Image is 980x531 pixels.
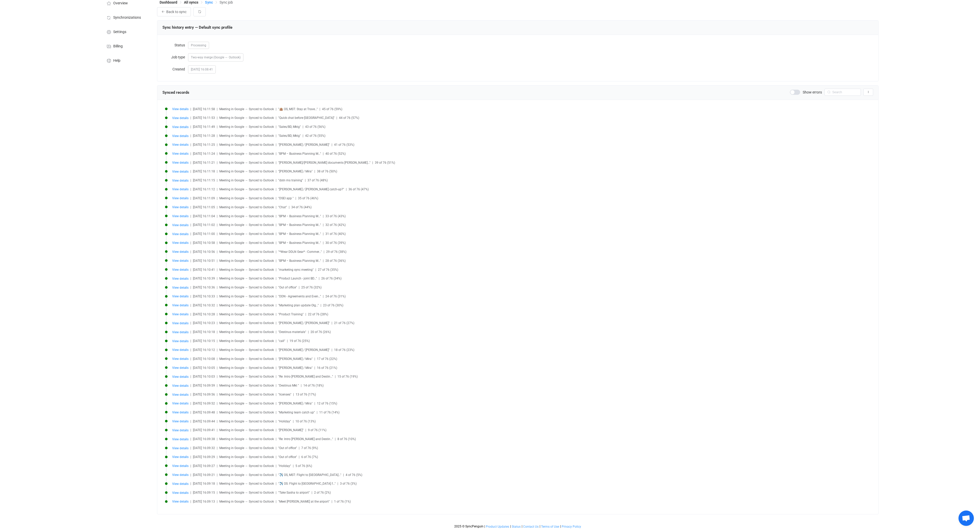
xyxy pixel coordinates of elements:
span: Meeting in Google → Synced to Outlook [219,125,274,129]
span: | [305,179,306,182]
span: View details [172,223,189,227]
span: | [217,188,218,191]
span: Synchronizations [113,16,141,20]
a: Help [101,53,152,67]
span: | [217,223,218,227]
a: Status [511,525,521,528]
span: "*Wear DDLN Gear* - Commer…" [278,250,322,254]
span: | [190,259,191,263]
span: | [190,152,191,155]
span: | [190,313,191,316]
span: Meeting in Google → Synced to Outlook [219,188,274,191]
span: View details [172,241,189,245]
span: Settings [113,30,126,34]
span: View details [172,304,189,307]
span: View details [172,393,189,397]
span: 26 of 76 (34%) [321,277,342,280]
span: 19 of 76 (25%) [290,339,310,343]
span: 23 of 76 (30%) [323,304,343,307]
span: | [276,196,276,200]
span: Meeting in Google → Synced to Outlook [219,205,274,209]
span: | [217,170,218,173]
span: "Out of office" [278,286,297,289]
span: View details [172,161,189,164]
span: | [190,348,191,352]
span: | [323,232,324,236]
span: "BPM – Business Planning M…" [278,259,321,263]
span: "[PERSON_NAME] / Mira" [278,170,313,173]
span: [DATE] 16:11:04 [193,214,215,218]
span: "marketing sync meeting" [278,268,314,272]
span: | [190,116,191,120]
span: | [190,205,191,209]
span: | [289,205,290,209]
span: | [372,161,373,164]
span: [DATE] 16:11:28 [193,134,215,138]
span: | [190,232,191,236]
span: "Destinus materials" [278,330,306,334]
span: Sync job [220,0,233,4]
span: Meeting in Google → Synced to Outlook [219,179,274,182]
span: [DATE] 16:10:28 [193,313,215,316]
span: "BPM – Business Planning M…" [278,214,321,218]
span: View details [172,384,189,388]
span: | [319,107,320,111]
span: | [190,214,191,218]
span: | [276,277,276,280]
span: [DATE] 16:10:39 [193,277,215,280]
span: | [323,214,324,218]
span: View details [172,357,189,361]
span: "[PERSON_NAME] / [PERSON_NAME]" [278,321,330,325]
span: Meeting in Google → Synced to Outlook [219,321,274,325]
span: 20 of 76 (26%) [311,330,331,334]
span: | [276,304,276,307]
span: [DATE] 16:11:58 [193,107,215,111]
span: | [303,134,303,138]
a: Product Updates [486,525,509,528]
span: "BPM – Business Planning M…" [278,152,321,155]
span: | [323,241,324,245]
span: View details [172,188,189,191]
span: | [190,143,191,147]
span: View details [172,429,189,432]
span: | [217,205,218,209]
span: "Product Launch - joint BD…" [278,277,317,280]
span: View details [172,196,189,200]
span: View details [172,134,189,138]
span: | [336,116,337,120]
a: Synchronizations [101,10,152,24]
span: | [299,286,300,289]
span: 22 of 76 (28%) [308,313,328,316]
span: | [276,107,276,111]
span: | [276,313,276,316]
span: 41 of 76 (53%) [334,143,354,147]
span: | [217,339,218,343]
span: "dstn ms training" [278,179,303,182]
span: Synced records [162,90,189,95]
span: | [190,107,191,111]
span: View details [172,286,189,289]
span: View details [172,214,189,218]
span: "[PERSON_NAME] / [PERSON_NAME] catch-up?" [278,188,344,191]
span: [DATE] 16:10:15 [193,339,215,343]
span: [DATE] 16:10:32 [193,304,215,307]
span: Meeting in Google → Synced to Outlook [219,241,274,245]
span: View details [172,250,189,254]
span: | [276,223,276,227]
span: Meeting in Google → Synced to Outlook [219,134,274,138]
span: View details [172,411,189,414]
span: [DATE] 16:11:15 [193,179,215,182]
span: | [217,241,218,245]
span: | [217,196,218,200]
span: | [332,321,332,325]
span: | [276,286,276,289]
span: [DATE] 16:10:58 [193,241,215,245]
span: "DSEI app " [278,196,294,200]
span: | [314,170,315,173]
span: | [190,339,191,343]
span: 38 of 76 (50%) [317,170,337,173]
span: "Sales/BD, Mktg" [278,134,301,138]
span: [DATE] 16:10:56 [193,250,215,254]
span: | [276,188,276,191]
